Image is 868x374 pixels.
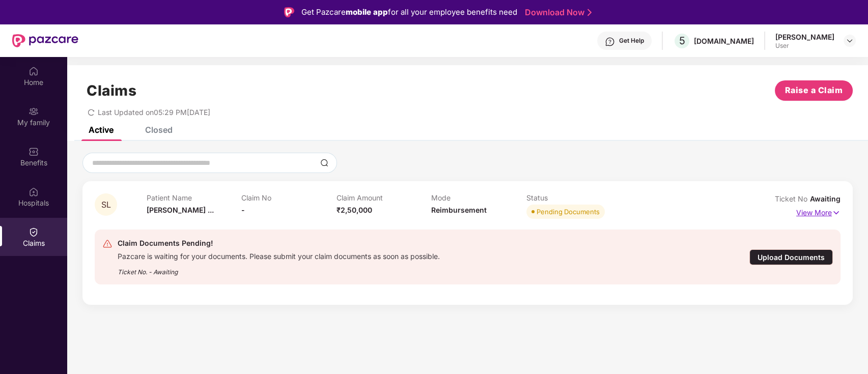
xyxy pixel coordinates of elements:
[320,159,328,167] img: svg+xml;base64,PHN2ZyBpZD0iU2VhcmNoLTMyeDMyIiB4bWxucz0iaHR0cDovL3d3dy53My5vcmcvMjAwMC9zdmciIHdpZH...
[118,249,440,261] div: Pazcare is waiting for your documents. Please submit your claim documents as soon as possible.
[846,37,854,45] img: svg+xml;base64,PHN2ZyBpZD0iRHJvcGRvd24tMzJ4MzIiIHhtbG5zPSJodHRwOi8vd3d3LnczLm9yZy8yMDAwL3N2ZyIgd2...
[526,193,622,202] p: Status
[796,205,841,218] p: View More
[12,34,78,47] img: New Pazcare Logo
[98,108,210,117] span: Last Updated on 05:29 PM[DATE]
[241,206,245,214] span: -
[118,261,440,277] div: Ticket No. - Awaiting
[832,207,841,218] img: svg+xml;base64,PHN2ZyB4bWxucz0iaHR0cDovL3d3dy53My5vcmcvMjAwMC9zdmciIHdpZHRoPSIxNyIgaGVpZ2h0PSIxNy...
[29,106,39,117] img: svg+xml;base64,PHN2ZyB3aWR0aD0iMjAiIGhlaWdodD0iMjAiIHZpZXdCb3g9IjAgMCAyMCAyMCIgZmlsbD0ibm9uZSIgeG...
[29,187,39,197] img: svg+xml;base64,PHN2ZyBpZD0iSG9zcGl0YWxzIiB4bWxucz0iaHR0cDovL3d3dy53My5vcmcvMjAwMC9zdmciIHdpZHRoPS...
[431,193,526,202] p: Mode
[89,125,114,135] div: Active
[619,37,644,45] div: Get Help
[118,237,440,249] div: Claim Documents Pending!
[775,42,834,50] div: User
[101,200,111,209] span: SL
[525,7,589,18] a: Download Now
[605,37,615,47] img: svg+xml;base64,PHN2ZyBpZD0iSGVscC0zMngzMiIgeG1sbnM9Imh0dHA6Ly93d3cudzMub3JnLzIwMDAvc3ZnIiB3aWR0aD...
[29,147,39,157] img: svg+xml;base64,PHN2ZyBpZD0iQmVuZWZpdHMiIHhtbG5zPSJodHRwOi8vd3d3LnczLm9yZy8yMDAwL3N2ZyIgd2lkdGg9Ij...
[337,206,372,214] span: ₹2,50,000
[431,206,487,214] span: Reimbursement
[346,7,388,17] strong: mobile app
[679,35,685,47] span: 5
[145,125,173,135] div: Closed
[102,239,113,249] img: svg+xml;base64,PHN2ZyB4bWxucz0iaHR0cDovL3d3dy53My5vcmcvMjAwMC9zdmciIHdpZHRoPSIyNCIgaGVpZ2h0PSIyNC...
[337,193,432,202] p: Claim Amount
[775,32,834,42] div: [PERSON_NAME]
[88,108,95,117] span: redo
[785,84,843,97] span: Raise a Claim
[147,193,242,202] p: Patient Name
[694,36,754,46] div: [DOMAIN_NAME]
[301,6,517,18] div: Get Pazcare for all your employee benefits need
[810,194,841,203] span: Awaiting
[775,194,810,203] span: Ticket No
[87,82,136,99] h1: Claims
[537,207,600,217] div: Pending Documents
[29,66,39,76] img: svg+xml;base64,PHN2ZyBpZD0iSG9tZSIgeG1sbnM9Imh0dHA6Ly93d3cudzMub3JnLzIwMDAvc3ZnIiB3aWR0aD0iMjAiIG...
[284,7,294,17] img: Logo
[749,249,833,265] div: Upload Documents
[241,193,337,202] p: Claim No
[29,227,39,237] img: svg+xml;base64,PHN2ZyBpZD0iQ2xhaW0iIHhtbG5zPSJodHRwOi8vd3d3LnczLm9yZy8yMDAwL3N2ZyIgd2lkdGg9IjIwIi...
[147,206,214,214] span: [PERSON_NAME] ...
[587,7,592,18] img: Stroke
[775,80,853,101] button: Raise a Claim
